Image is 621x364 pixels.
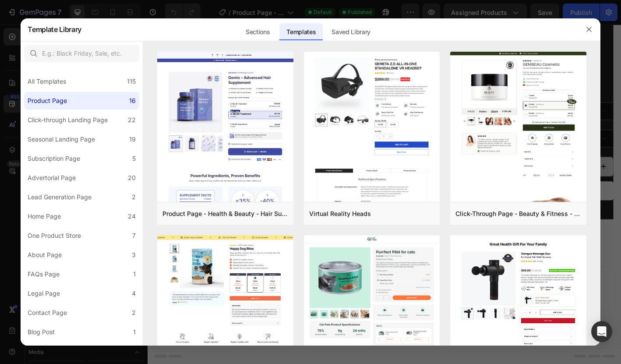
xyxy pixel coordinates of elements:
div: 3 [132,250,136,260]
div: 20 [128,173,136,183]
div: 1 [133,327,136,337]
span: Show more [267,64,298,71]
div: 2 [132,307,136,318]
h2: Template Library [28,18,81,41]
p: – protects without covering the camera lens, so your camera is always ready [284,36,517,53]
div: Add to cart [367,180,416,189]
div: 16 [129,95,136,106]
div: Templates [279,23,323,41]
button: Add to cart [267,174,517,195]
div: Open Intercom Messenger [591,321,612,342]
button: Carousel Next Arrow [226,91,236,101]
strong: Premium comfort [284,54,335,61]
button: Show more [267,64,517,71]
div: Virtual Reality Heads [309,209,371,219]
p: – stylish finish in premium faux leather [284,28,517,37]
div: About Page [28,250,62,260]
button: Carousel Back Arrow [32,91,42,101]
div: Click-Through Page - Beauty & Fitness - Cosmetic [455,209,581,219]
div: 19 [129,134,136,145]
div: 22 [128,115,136,125]
p: – supports wireless charging without removing the case [284,11,517,20]
div: Click-through Landing Page [28,115,108,125]
span: Add section [242,264,284,273]
div: 2 [132,192,136,202]
strong: Retro design [284,28,322,35]
p: – durable material with a secure, comfortable grip [284,54,517,63]
div: Home Page [28,211,61,222]
div: Lead Generation Page [28,192,92,202]
span: inspired by CRO experts [164,294,224,302]
div: 4 [132,288,136,299]
div: Saved Library [325,23,378,41]
span: then drag & drop elements [295,294,360,302]
div: Seasonal Landing Page [28,134,95,145]
div: Contact Page [28,307,67,318]
strong: Built-in stand [284,20,323,27]
div: All Templates [28,76,66,87]
div: Choose templates [169,283,222,293]
div: Add blank section [301,283,355,293]
button: increment [494,148,516,169]
strong: Fully functional [284,37,329,44]
div: 115 [127,76,136,87]
div: Generate layout [237,283,283,293]
input: E.g.: Black Friday, Sale, etc. [24,45,139,62]
div: 7 [132,230,136,241]
div: Product Page [28,95,67,106]
p: – perfect for watching videos or hands-free use [284,19,517,28]
div: Legal Page [28,288,60,299]
div: Blog Post [28,327,55,337]
div: One Product Store [28,230,81,241]
div: 1 [133,269,136,279]
div: Subscription Page [28,153,80,164]
input: quantity [289,148,495,169]
div: 5 [132,153,136,164]
button: decrement [267,148,289,169]
div: Advertorial Page [28,173,76,183]
div: 24 [128,211,136,222]
span: from URL or image [236,294,283,302]
div: Product Page - Health & Beauty - Hair Supplement [162,209,288,219]
div: Sections [239,23,277,41]
div: FAQs Page [28,269,60,279]
strong: MagSafe compatible [284,11,343,18]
